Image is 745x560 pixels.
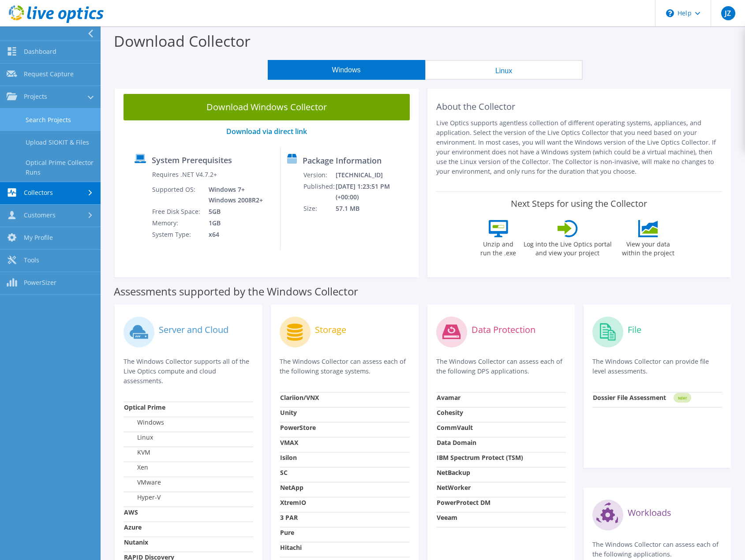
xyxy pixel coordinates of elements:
label: Requires .NET V4.7.2+ [152,170,217,179]
td: Free Disk Space: [152,206,202,217]
strong: XtremIO [280,498,306,507]
strong: PowerProtect DM [437,498,490,507]
label: KVM [124,448,150,457]
td: 1GB [202,217,265,229]
label: Download Collector [114,31,251,51]
p: The Windows Collector supports all of the Live Optics compute and cloud assessments. [124,357,253,386]
a: Download via direct link [226,127,307,136]
strong: Data Domain [437,438,476,447]
strong: Azure [124,523,142,531]
td: Size: [303,203,335,214]
label: Next Steps for using the Collector [511,198,647,209]
strong: NetWorker [437,483,471,492]
td: [TECHNICAL_ID] [335,169,415,181]
span: JZ [721,6,735,20]
svg: \n [666,9,674,17]
p: The Windows Collector can assess each of the following applications. [592,540,722,559]
label: Hyper-V [124,493,161,502]
label: Xen [124,463,148,472]
label: Log into the Live Optics portal and view your project [523,237,612,258]
td: Supported OS: [152,184,202,206]
label: Unzip and run the .exe [478,237,519,258]
label: Server and Cloud [159,325,228,334]
label: Package Information [303,156,382,165]
strong: Nutanix [124,538,148,546]
strong: SC [280,468,288,477]
label: VMware [124,478,161,487]
strong: IBM Spectrum Protect (TSM) [437,453,523,462]
td: Published: [303,181,335,203]
td: System Type: [152,229,202,240]
strong: Isilon [280,453,297,462]
label: Data Protection [472,325,535,334]
label: Linux [124,433,153,442]
strong: PowerStore [280,423,316,432]
strong: Clariion/VNX [280,393,319,402]
label: Assessments supported by the Windows Collector [114,287,358,296]
p: The Windows Collector can provide file level assessments. [592,357,722,376]
tspan: NEW! [678,396,686,400]
a: Download Windows Collector [124,94,410,120]
td: Memory: [152,217,202,229]
strong: Pure [280,528,294,537]
strong: 3 PAR [280,513,298,522]
td: 57.1 MB [335,203,415,214]
strong: Dossier File Assessment [593,393,666,402]
label: Storage [315,325,346,334]
button: Windows [268,60,425,80]
strong: Veeam [437,513,457,522]
strong: Cohesity [437,408,463,417]
strong: AWS [124,508,138,516]
label: System Prerequisites [152,156,232,164]
td: x64 [202,229,265,240]
strong: Hitachi [280,543,302,552]
strong: Optical Prime [124,403,165,411]
strong: NetBackup [437,468,470,477]
td: Version: [303,169,335,181]
p: The Windows Collector can assess each of the following DPS applications. [436,357,566,376]
button: Linux [425,60,583,80]
label: Workloads [628,508,671,517]
td: Windows 7+ Windows 2008R2+ [202,184,265,206]
p: Live Optics supports agentless collection of different operating systems, appliances, and applica... [436,118,723,176]
strong: NetApp [280,483,303,492]
td: 5GB [202,206,265,217]
strong: CommVault [437,423,473,432]
strong: VMAX [280,438,298,447]
label: File [628,325,641,334]
h2: About the Collector [436,101,723,112]
strong: Avamar [437,393,460,402]
p: The Windows Collector can assess each of the following storage systems. [280,357,409,376]
label: View your data within the project [617,237,680,258]
strong: Unity [280,408,297,417]
td: [DATE] 1:23:51 PM (+00:00) [335,181,415,203]
label: Windows [124,418,164,427]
